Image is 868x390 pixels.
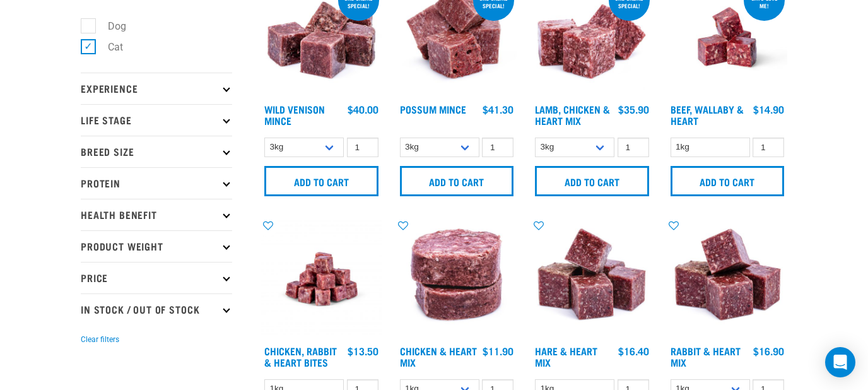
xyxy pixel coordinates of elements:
img: Pile Of Cubed Hare Heart For Pets [532,219,652,340]
a: Chicken, Rabbit & Heart Bites [264,348,337,365]
a: Hare & Heart Mix [535,348,597,365]
input: Add to cart [264,166,378,196]
img: Chicken Rabbit Heart 1609 [261,219,382,340]
input: Add to cart [400,166,514,196]
img: 1087 Rabbit Heart Cubes 01 [667,219,788,340]
a: Possum Mince [400,106,466,112]
a: Wild Venison Mince [264,106,325,123]
input: Add to cart [671,166,785,196]
p: Product Weight [81,230,232,262]
button: Clear filters [81,334,119,345]
div: $11.90 [483,345,513,357]
div: $13.50 [348,345,378,357]
input: 1 [753,138,784,157]
input: 1 [482,138,513,157]
input: 1 [347,138,378,157]
p: Price [81,262,232,293]
label: Dog [88,18,131,34]
div: $35.90 [618,103,649,115]
div: $16.40 [618,345,649,357]
a: Lamb, Chicken & Heart Mix [535,106,610,123]
div: $41.30 [483,103,513,115]
p: Life Stage [81,104,232,136]
input: 1 [618,138,649,157]
a: Rabbit & Heart Mix [671,348,741,365]
div: Open Intercom Messenger [825,347,855,377]
p: Experience [81,73,232,104]
p: Protein [81,167,232,199]
p: Breed Size [81,136,232,167]
p: In Stock / Out Of Stock [81,293,232,325]
div: $40.00 [348,103,378,115]
div: $16.90 [753,345,784,357]
input: Add to cart [535,166,649,196]
a: Beef, Wallaby & Heart [671,106,744,123]
label: Cat [88,39,128,55]
img: Chicken and Heart Medallions [397,219,517,340]
a: Chicken & Heart Mix [400,348,477,365]
p: Health Benefit [81,199,232,230]
div: $14.90 [753,103,784,115]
